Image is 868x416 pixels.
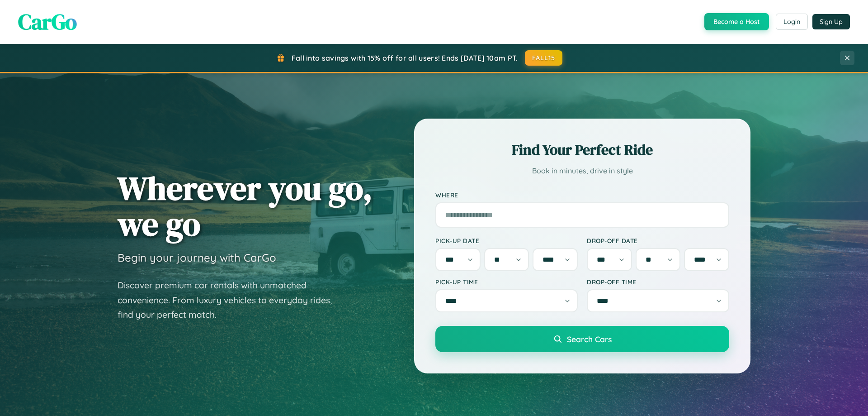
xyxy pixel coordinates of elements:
button: Search Cars [435,326,729,352]
span: Fall into savings with 15% off for all users! Ends [DATE] 10am PT. [292,53,518,62]
button: Sign Up [812,14,850,29]
label: Pick-up Time [435,278,578,286]
label: Drop-off Date [587,237,729,244]
span: CarGo [18,7,77,37]
h2: Find Your Perfect Ride [435,140,729,160]
label: Where [435,191,729,199]
label: Pick-up Date [435,237,578,244]
p: Book in minutes, drive in style [435,164,729,177]
h1: Wherever you go, we go [118,170,373,242]
button: FALL15 [525,50,563,66]
label: Drop-off Time [587,278,729,286]
p: Discover premium car rentals with unmatched convenience. From luxury vehicles to everyday rides, ... [118,278,344,322]
button: Become a Host [704,13,769,30]
button: Login [776,14,808,30]
h3: Begin your journey with CarGo [118,251,276,264]
span: Search Cars [567,334,612,344]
